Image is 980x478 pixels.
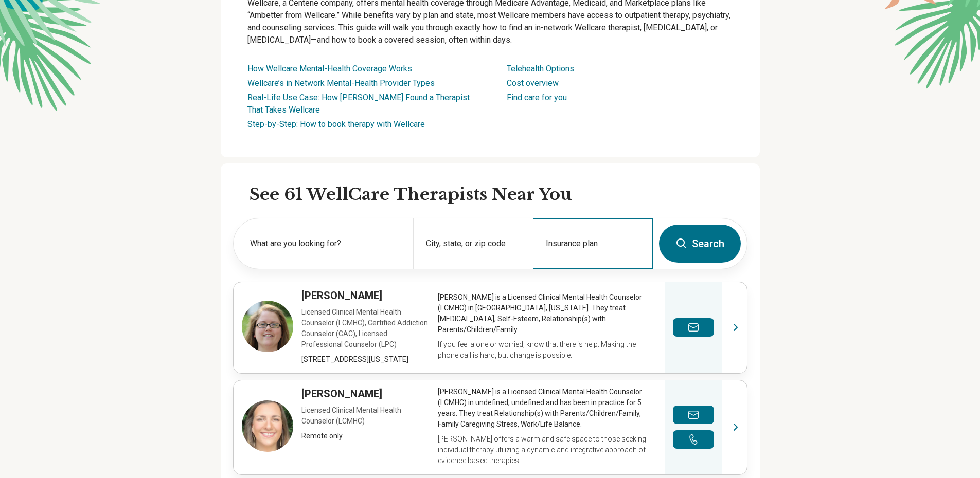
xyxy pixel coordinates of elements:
[507,78,559,88] a: Cost overview
[673,430,714,449] button: Make a phone call
[250,184,747,206] h2: See 61 WellCare Therapists Near You
[507,93,567,102] a: Find care for you
[673,318,714,337] button: Send a message
[250,237,401,250] label: What are you looking for?
[659,225,741,263] button: Search
[247,93,470,115] a: Real-Life Use Case: How [PERSON_NAME] Found a Therapist That Takes Wellcare
[247,64,412,73] a: How Wellcare Mental-Health Coverage Works
[507,64,574,73] a: Telehealth Options
[247,78,435,88] a: Wellcare’s in Network Mental-Health Provider Types
[247,119,425,129] a: Step-by-Step: How to book therapy with Wellcare
[673,406,714,424] button: Send a message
